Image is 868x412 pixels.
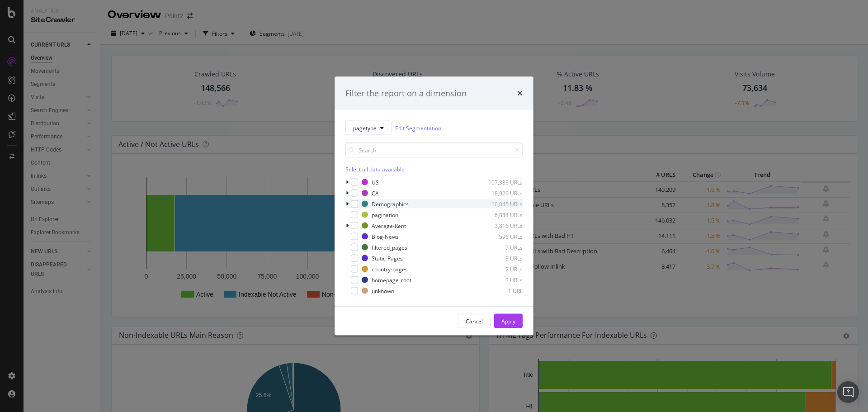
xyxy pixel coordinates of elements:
[372,189,379,197] div: CA
[345,142,523,158] input: Search
[478,265,523,273] div: 2 URLs
[458,314,491,328] button: Cancel
[372,178,379,186] div: US
[372,200,409,208] div: Demographics
[372,243,407,251] div: filtered_pages
[837,381,859,403] div: Open Intercom Messenger
[345,87,467,99] div: Filter the report on a dimension
[494,314,523,328] button: Apply
[466,317,483,325] div: Cancel
[478,243,523,251] div: 7 URLs
[372,211,398,218] div: pagination
[345,121,392,135] button: pagetype
[353,124,377,132] span: pagetype
[372,265,408,273] div: country-pages
[478,232,523,240] div: 596 URLs
[478,254,523,262] div: 3 URLs
[478,287,523,294] div: 1 URL
[478,276,523,284] div: 2 URLs
[335,76,533,336] div: modal
[372,222,406,229] div: Average-Rent
[395,123,441,133] a: Edit Segmentation
[372,232,399,240] div: Blog-News
[478,200,523,208] div: 10,845 URLs
[372,287,394,294] div: unknown
[478,189,523,197] div: 18,929 URLs
[345,166,523,173] div: Select all data available
[372,276,411,284] div: homepage_root
[478,211,523,218] div: 6,884 URLs
[517,87,523,99] div: times
[478,178,523,186] div: 107,383 URLs
[372,254,403,262] div: Static-Pages
[501,317,515,325] div: Apply
[478,222,523,229] div: 3,816 URLs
